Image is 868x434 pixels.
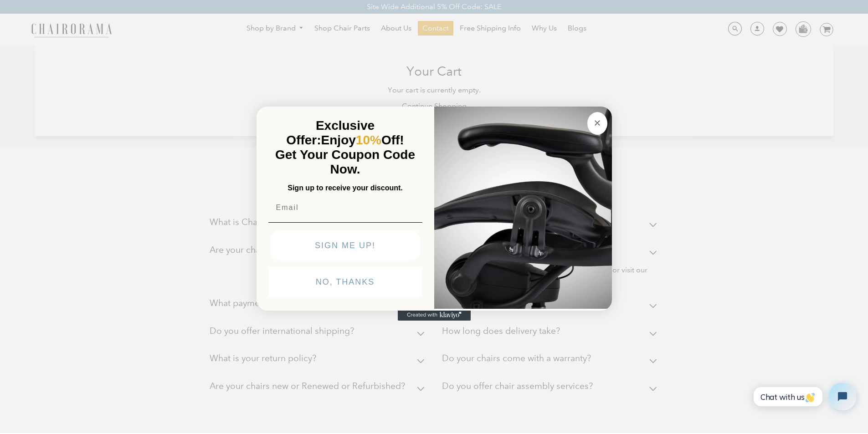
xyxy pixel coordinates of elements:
button: SIGN ME UP! [270,230,421,260]
span: Sign up to receive your discount. [288,184,402,192]
img: 92d77583-a095-41f6-84e7-858462e0427a.jpeg [434,105,612,309]
span: 10% [356,133,381,147]
img: underline [268,222,422,223]
iframe: Tidio Chat [746,375,864,418]
button: Close dialog [587,112,607,135]
a: Created with Klaviyo - opens in a new tab [398,310,471,321]
span: Exclusive Offer: [286,118,375,147]
button: NO, THANKS [268,267,422,297]
span: Enjoy Off! [321,133,404,147]
span: Get Your Coupon Code Now. [275,148,415,176]
input: Email [268,199,422,217]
